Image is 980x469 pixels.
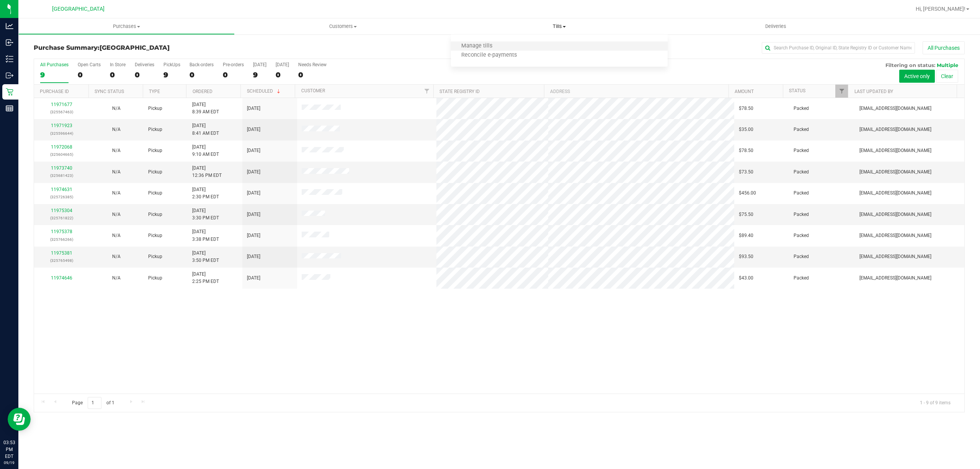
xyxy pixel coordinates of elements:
span: $78.50 [739,147,753,154]
p: (325766266) [39,236,84,243]
a: Amount [735,89,754,94]
span: Not Applicable [112,275,121,281]
p: (325681423) [39,172,84,179]
span: [EMAIL_ADDRESS][DOMAIN_NAME] [859,126,931,133]
div: 0 [298,70,327,79]
span: Reconcile e-payments [451,52,527,59]
a: Filter [835,85,848,98]
a: 11971923 [51,123,72,128]
a: Status [789,88,805,93]
span: [DATE] [247,168,260,176]
div: PickUps [163,62,180,67]
div: Deliveries [135,62,154,67]
button: Clear [936,70,958,83]
span: $43.00 [739,275,753,282]
input: 1 [88,397,101,409]
p: (325765498) [39,257,84,264]
button: N/A [112,126,121,133]
span: [DATE] [247,275,260,282]
inline-svg: Retail [6,88,13,96]
span: [EMAIL_ADDRESS][DOMAIN_NAME] [859,190,931,197]
inline-svg: Inbound [6,39,13,46]
div: 9 [163,70,180,79]
span: Pickup [148,126,162,133]
div: 0 [78,70,101,79]
p: 03:53 PM EDT [3,439,15,460]
a: Filter [421,85,433,98]
span: Pickup [148,168,162,176]
span: [DATE] 8:41 AM EDT [192,122,219,137]
span: Not Applicable [112,254,121,259]
span: Not Applicable [112,190,121,196]
span: [DATE] 3:50 PM EDT [192,250,219,264]
span: $93.50 [739,253,753,260]
a: Type [149,89,160,94]
div: Back-orders [189,62,214,67]
span: 1 - 9 of 9 items [914,397,957,409]
span: Packed [794,147,809,154]
div: 9 [40,70,69,79]
p: 09/19 [3,460,15,466]
span: Packed [794,168,809,176]
a: Scheduled [247,88,282,94]
span: Multiple [937,62,958,68]
a: 11975304 [51,208,72,213]
inline-svg: Analytics [6,22,13,30]
p: (325761822) [39,214,84,222]
div: [DATE] [276,62,289,67]
a: 11974631 [51,187,72,192]
span: $78.50 [739,105,753,112]
a: Last Updated By [854,89,893,94]
span: Packed [794,253,809,260]
span: [DATE] 9:10 AM EDT [192,144,219,158]
div: 0 [223,70,244,79]
span: Purchases [19,23,234,30]
button: Active only [899,70,935,83]
span: [DATE] [247,147,260,154]
a: 11971677 [51,102,72,107]
span: [DATE] [247,232,260,239]
a: 11975378 [51,229,72,234]
button: N/A [112,211,121,218]
a: Purchases [18,18,235,34]
button: N/A [112,147,121,154]
span: [DATE] 12:36 PM EDT [192,165,222,179]
span: Packed [794,275,809,282]
a: Customer [301,88,325,93]
a: Customers [235,18,451,34]
input: Search Purchase ID, Original ID, State Registry ID or Customer Name... [762,42,915,54]
inline-svg: Reports [6,105,13,112]
a: Deliveries [668,18,884,34]
div: 0 [189,70,214,79]
span: [EMAIL_ADDRESS][DOMAIN_NAME] [859,147,931,154]
span: Filtering on status: [885,62,935,68]
span: Not Applicable [112,106,121,111]
span: [EMAIL_ADDRESS][DOMAIN_NAME] [859,275,931,282]
span: [DATE] [247,190,260,197]
span: [DATE] 8:39 AM EDT [192,101,219,116]
a: 11972068 [51,144,72,150]
span: [DATE] [247,253,260,260]
span: [DATE] [247,105,260,112]
span: [EMAIL_ADDRESS][DOMAIN_NAME] [859,211,931,218]
button: N/A [112,275,121,282]
span: Page of 1 [65,397,121,409]
span: Not Applicable [112,212,121,217]
p: (325726385) [39,193,84,201]
div: 0 [276,70,289,79]
span: [EMAIL_ADDRESS][DOMAIN_NAME] [859,105,931,112]
a: State Registry ID [439,89,480,94]
span: Not Applicable [112,169,121,175]
button: All Purchases [923,41,965,54]
button: N/A [112,190,121,197]
iframe: Resource center [8,408,31,431]
a: Ordered [193,89,212,94]
span: Deliveries [755,23,797,30]
span: Packed [794,126,809,133]
span: Tills [451,23,667,30]
span: Customers [235,23,451,30]
a: 11974646 [51,275,72,281]
div: [DATE] [253,62,266,67]
span: Pickup [148,253,162,260]
span: [DATE] 3:38 PM EDT [192,228,219,243]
